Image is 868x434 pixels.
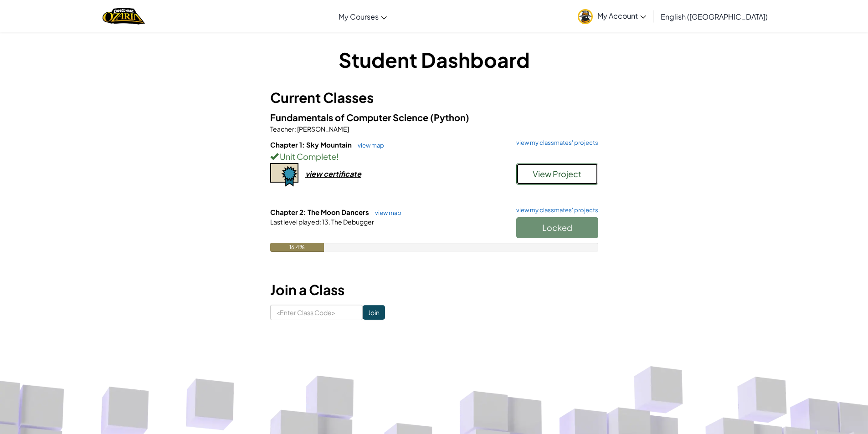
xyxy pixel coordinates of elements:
span: Chapter 2: The Moon Dancers [270,208,370,216]
a: view certificate [270,169,361,179]
span: : [294,125,296,133]
a: view map [353,142,384,149]
span: My Courses [339,12,379,21]
span: Unit Complete [278,151,336,162]
span: Teacher [270,125,294,133]
button: View Project [516,163,598,185]
a: My Account [573,2,651,31]
a: English ([GEOGRAPHIC_DATA]) [656,4,772,29]
span: Chapter 1: Sky Mountain [270,140,353,149]
img: Home [103,7,145,26]
img: certificate-icon.png [270,163,298,187]
span: 13. [321,218,330,226]
input: Join [363,305,385,320]
span: Fundamentals of Computer Science [270,112,430,123]
span: English ([GEOGRAPHIC_DATA]) [661,12,768,21]
div: 16.4% [270,243,324,252]
h3: Current Classes [270,87,598,108]
span: Last level played [270,218,319,226]
a: My Courses [334,4,391,29]
span: (Python) [430,112,469,123]
span: The Debugger [330,218,374,226]
span: ! [336,151,339,162]
a: view my classmates' projects [512,207,598,213]
a: Ozaria by CodeCombat logo [103,7,145,26]
span: My Account [597,11,646,20]
h1: Student Dashboard [270,46,598,74]
a: view map [370,209,401,216]
img: avatar [578,9,593,24]
span: View Project [533,168,581,179]
div: view certificate [305,169,361,179]
a: view my classmates' projects [512,140,598,146]
span: : [319,218,321,226]
input: <Enter Class Code> [270,305,363,320]
span: [PERSON_NAME] [296,125,349,133]
h3: Join a Class [270,280,598,300]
